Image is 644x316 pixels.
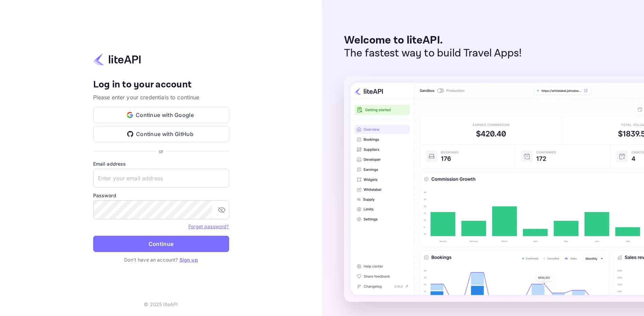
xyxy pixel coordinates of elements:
[93,192,229,199] label: Password
[93,160,229,167] label: Email address
[93,256,229,263] p: Don't have an account?
[344,47,522,60] p: The fastest way to build Travel Apps!
[93,53,141,66] img: liteapi
[93,79,229,91] h4: Log in to your account
[180,257,198,263] a: Sign up
[344,34,522,47] p: Welcome to liteAPI.
[188,223,229,230] a: Forget password?
[93,93,229,101] p: Please enter your credentials to continue
[144,301,178,308] p: © 2025 liteAPI
[215,203,228,217] button: toggle password visibility
[93,126,229,142] button: Continue with GitHub
[93,236,229,252] button: Continue
[93,169,229,188] input: Enter your email address
[93,107,229,123] button: Continue with Google
[188,223,229,229] a: Forget password?
[159,148,163,155] p: or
